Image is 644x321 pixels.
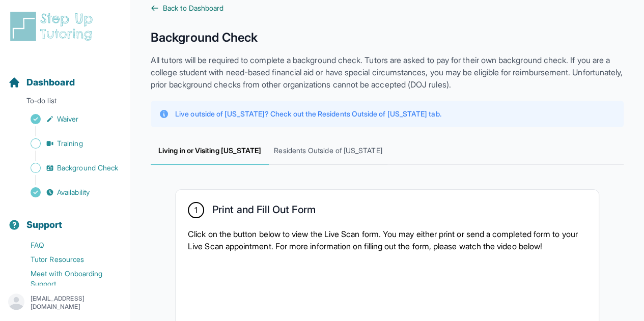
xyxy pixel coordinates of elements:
[57,114,78,124] span: Waiver
[8,10,99,43] img: logo
[57,187,90,197] span: Availability
[4,96,126,110] p: To-do list
[163,3,223,13] span: Back to Dashboard
[8,161,130,175] a: Background Check
[4,201,126,236] button: Support
[26,75,75,90] span: Dashboard
[57,138,83,149] span: Training
[8,185,130,199] a: Availability
[151,30,624,46] h1: Background Check
[26,218,63,232] span: Support
[4,59,126,94] button: Dashboard
[188,228,586,252] p: Click on the button below to view the Live Scan form. You may either print or send a completed fo...
[8,267,130,291] a: Meet with Onboarding Support
[212,203,316,220] h2: Print and Fill Out Form
[8,238,130,252] a: FAQ
[8,294,122,312] button: [EMAIL_ADDRESS][DOMAIN_NAME]
[8,75,75,90] a: Dashboard
[57,163,118,173] span: Background Check
[31,295,122,311] p: [EMAIL_ADDRESS][DOMAIN_NAME]
[194,204,198,216] span: 1
[151,137,269,165] span: Living in or Visiting [US_STATE]
[8,252,130,267] a: Tutor Resources
[8,112,130,126] a: Waiver
[151,137,624,165] nav: Tabs
[175,109,441,119] p: Live outside of [US_STATE]? Check out the Residents Outside of [US_STATE] tab.
[151,54,624,91] p: All tutors will be required to complete a background check. Tutors are asked to pay for their own...
[8,136,130,151] a: Training
[269,137,387,165] span: Residents Outside of [US_STATE]
[151,3,624,13] a: Back to Dashboard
